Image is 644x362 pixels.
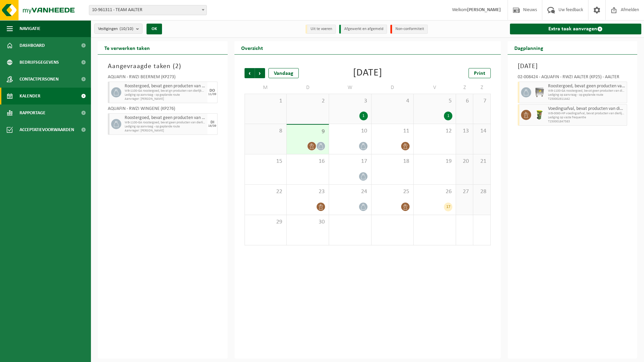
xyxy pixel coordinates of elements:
[248,97,283,105] span: 1
[108,75,218,82] div: AQUAFIN - RWZI BEERNEM (KP273)
[245,82,287,94] td: M
[510,24,642,34] a: Extra taak aanvragen
[290,188,325,195] span: 23
[305,25,336,34] li: Uit te voeren
[390,25,428,34] li: Non-conformiteit
[477,158,487,165] span: 21
[518,61,627,71] h3: [DATE]
[375,158,410,165] span: 18
[210,89,215,93] div: DO
[467,7,501,12] strong: [PERSON_NAME]
[353,68,382,78] div: [DATE]
[329,82,372,94] td: W
[208,124,216,128] div: 16/09
[375,188,410,195] span: 25
[459,188,470,195] span: 27
[535,110,545,120] img: WB-0060-HPE-GN-50
[332,127,368,135] span: 10
[459,97,470,105] span: 6
[548,97,625,101] span: T250002611442
[108,61,218,71] h3: Aangevraagde taken ( )
[125,115,206,121] span: Roostergoed, bevat geen producten van dierlijke oorsprong
[518,75,627,82] div: 02-008424 - AQUAFIN - RWZI AALTER (KP25) - AALTER
[125,89,206,93] span: WB-1100-GA roostergoed, bevat gn producten van dierlijke o
[290,97,325,105] span: 2
[375,127,410,135] span: 11
[444,112,452,120] div: 1
[287,82,329,94] td: D
[208,93,216,96] div: 11/09
[474,71,485,76] span: Print
[548,112,625,116] span: WB-0060-HP voedingsafval, bevat producten van dierlijke oors
[477,188,487,195] span: 28
[290,218,325,226] span: 30
[473,82,490,94] td: Z
[120,27,133,31] count: (10/10)
[248,218,283,226] span: 29
[332,158,368,165] span: 17
[20,121,74,138] span: Acceptatievoorwaarden
[20,20,40,37] span: Navigatie
[20,88,40,104] span: Kalender
[211,120,214,124] div: DI
[469,68,491,78] a: Print
[359,112,368,120] div: 1
[535,87,545,97] img: WB-1100-GAL-GY-01
[89,5,206,15] span: 10-961311 - TEAM AALTER
[125,97,206,101] span: Aanvrager: [PERSON_NAME]
[417,158,452,165] span: 19
[456,82,473,94] td: Z
[248,127,283,135] span: 8
[147,24,162,34] button: OK
[417,188,452,195] span: 26
[548,116,625,120] span: Lediging op vaste frequentie
[548,89,625,93] span: WB-1100-GA roostergoed, bevat geen producten van dierlijke o
[248,188,283,195] span: 22
[372,82,414,94] td: D
[417,127,452,135] span: 12
[175,63,179,70] span: 2
[268,68,299,78] div: Vandaag
[459,127,470,135] span: 13
[290,128,325,135] span: 9
[20,54,59,71] span: Bedrijfsgegevens
[125,121,206,125] span: WB-1100-GA roostergoed, bevat geen producten van dierlijke o
[234,41,270,54] h2: Overzicht
[508,41,550,54] h2: Dagplanning
[248,158,283,165] span: 15
[339,25,387,34] li: Afgewerkt en afgemeld
[20,71,59,88] span: Contactpersonen
[20,37,45,54] span: Dashboard
[89,5,207,15] span: 10-961311 - TEAM AALTER
[245,68,255,78] span: Vorige
[417,97,452,105] span: 5
[255,68,265,78] span: Volgende
[94,24,142,34] button: Vestigingen(10/10)
[332,97,368,105] span: 3
[375,97,410,105] span: 4
[332,188,368,195] span: 24
[444,203,452,211] div: 17
[98,41,157,54] h2: Te verwerken taken
[125,129,206,133] span: Aanvrager: [PERSON_NAME]
[548,106,625,112] span: Voedingsafval, bevat producten van dierlijke oorsprong, onverpakt, categorie 3
[125,84,206,89] span: Roostergoed, bevat geen producten van dierlijke oorsprong
[548,93,625,97] span: Lediging op aanvraag - op geplande route
[290,158,325,165] span: 16
[548,120,625,124] span: T250001847583
[20,104,45,121] span: Rapportage
[477,127,487,135] span: 14
[98,24,133,34] span: Vestigingen
[477,97,487,105] span: 7
[548,84,625,89] span: Roostergoed, bevat geen producten van dierlijke oorsprong
[459,158,470,165] span: 20
[414,82,456,94] td: V
[125,125,206,129] span: Lediging op aanvraag - op geplande route
[125,93,206,97] span: Lediging op aanvraag - op geplande route
[108,107,218,113] div: AQUAFIN - RWZI WINGENE (KP276)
